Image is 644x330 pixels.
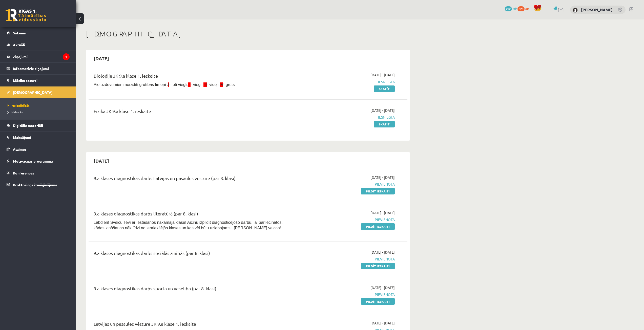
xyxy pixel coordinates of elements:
span: Iesniegta [299,115,395,120]
span: I [168,82,169,87]
span: Pievienota [299,256,395,262]
img: Alekss Kozlovskis [573,8,578,13]
span: [DATE] - [DATE] [370,175,395,180]
span: xp [525,6,529,10]
h2: [DATE] [89,155,114,167]
legend: Ziņojumi [13,51,70,62]
a: Pildīt ieskaiti [361,263,395,269]
a: Digitālie materiāli [7,120,70,131]
i: 1 [63,53,70,60]
a: Proktoringa izmēģinājums [7,179,70,191]
a: Aktuāli [7,39,70,51]
span: III [203,82,207,87]
span: Neizpildītās [8,103,30,107]
span: [DATE] - [DATE] [370,72,395,78]
div: Bioloģija JK 9.a klase 1. ieskaite [94,72,292,82]
span: 528 [517,6,525,11]
a: Sākums [7,27,70,39]
span: Pievienota [299,292,395,297]
span: Sākums [13,31,26,35]
a: [PERSON_NAME] [581,7,613,12]
a: Skatīt [374,121,395,127]
span: IV [220,82,223,87]
legend: Maksājumi [13,131,70,143]
div: 9.a klases diagnostikas darbs sociālās zinībās (par 8. klasi) [94,250,292,259]
span: Proktoringa izmēģinājums [13,183,57,187]
span: Atzīmes [13,147,27,151]
span: Pievienota [299,217,395,222]
a: Ziņojumi1 [7,51,70,62]
span: [DATE] - [DATE] [370,285,395,290]
a: Mācību resursi [7,75,70,86]
legend: Informatīvie ziņojumi [13,63,70,74]
a: Konferences [7,167,70,179]
div: 9.a klases diagnostikas darbs literatūrā (par 8. klasi) [94,210,292,219]
a: 528 xp [517,6,531,10]
span: Pie uzdevumiem norādīti grūtības līmeņi : - ļoti viegli, - viegli, - vidēji, - grūts [94,82,235,87]
h1: [DEMOGRAPHIC_DATA] [86,30,410,38]
span: mP [513,6,517,10]
h2: [DATE] [89,52,114,64]
span: [DATE] - [DATE] [370,320,395,326]
a: [DEMOGRAPHIC_DATA] [7,86,70,98]
a: Pildīt ieskaiti [361,188,395,194]
span: [DEMOGRAPHIC_DATA] [13,90,53,95]
a: Motivācijas programma [7,155,70,167]
a: Skatīt [374,85,395,92]
a: Maksājumi [7,131,70,143]
a: Neizpildītās [8,103,71,108]
div: Fizika JK 9.a klase 1. ieskaite [94,108,292,117]
span: Izlabotās [8,110,23,114]
span: [DATE] - [DATE] [370,250,395,255]
a: 292 mP [505,6,517,10]
div: 9.a klases diagnostikas darbs Latvijas un pasaules vēsturē (par 8. klasi) [94,175,292,184]
span: [DATE] - [DATE] [370,210,395,215]
span: II [188,82,191,87]
a: Pildīt ieskaiti [361,298,395,305]
span: 292 [505,6,512,11]
a: Informatīvie ziņojumi [7,63,70,74]
span: Labdien! Sveicu Tevi ar iestāšanos nākamajā klasē! Aicinu izpildīt diagnosticējošo darbu, lai pār... [94,220,283,230]
a: Izlabotās [8,110,71,114]
span: Konferences [13,171,34,175]
span: Mācību resursi [13,78,37,83]
div: Latvijas un pasaules vēsture JK 9.a klase 1. ieskaite [94,320,292,330]
span: Digitālie materiāli [13,123,43,128]
span: Iesniegta [299,79,395,84]
a: Atzīmes [7,143,70,155]
span: Aktuāli [13,42,25,47]
div: 9.a klases diagnostikas darbs sportā un veselībā (par 8. klasi) [94,285,292,294]
span: [DATE] - [DATE] [370,108,395,113]
span: Pievienota [299,182,395,187]
a: Rīgas 1. Tālmācības vidusskola [6,9,46,21]
a: Pildīt ieskaiti [361,223,395,230]
span: Motivācijas programma [13,159,53,163]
